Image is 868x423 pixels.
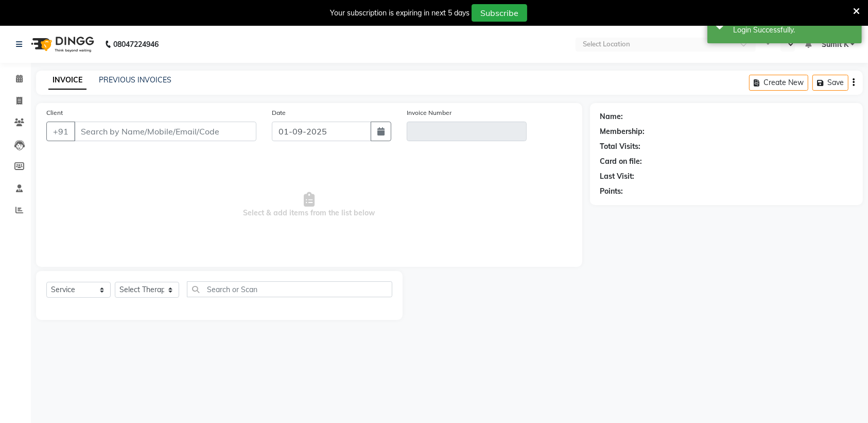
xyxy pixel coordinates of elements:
div: Last Visit: [600,171,635,182]
div: Your subscription is expiring in next 5 days [330,8,470,19]
div: Name: [600,111,623,122]
div: Select Location [583,39,630,49]
div: Card on file: [600,156,643,167]
div: Total Visits: [600,141,641,152]
span: Sumit K [822,39,848,50]
label: Date [272,108,286,117]
img: logo [26,30,97,59]
input: Search by Name/Mobile/Email/Code [74,122,256,141]
button: Save [812,75,848,91]
input: Search or Scan [187,281,392,297]
a: PREVIOUS INVOICES [99,75,171,84]
button: Subscribe [472,4,527,22]
b: 08047224946 [113,30,159,59]
div: Membership: [600,126,645,137]
a: INVOICE [48,71,86,90]
label: Invoice Number [407,108,452,117]
div: Points: [600,186,623,197]
span: Select & add items from the list below [46,154,572,257]
label: Client [46,108,63,117]
button: +91 [46,122,75,141]
button: Create New [749,75,808,91]
div: Login Successfully. [733,25,854,36]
